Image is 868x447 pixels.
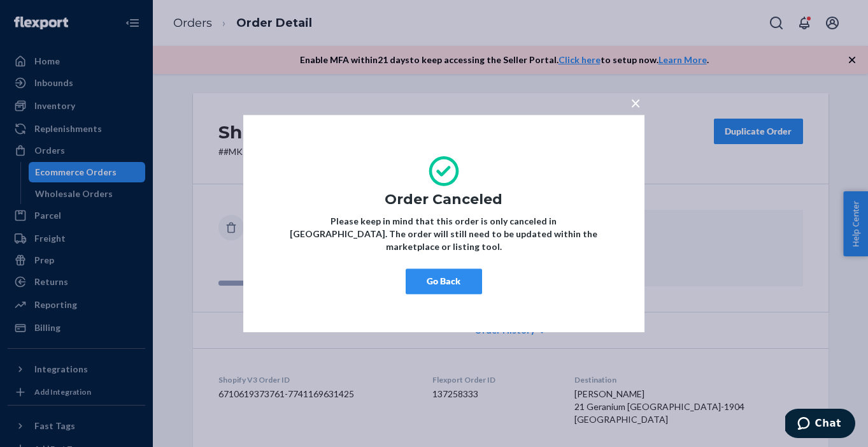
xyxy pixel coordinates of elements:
span: × [630,92,641,114]
button: Go Back [406,268,482,294]
strong: Please keep in mind that this order is only canceled in [GEOGRAPHIC_DATA]. The order will still n... [290,216,597,252]
iframe: Opens a widget where you can chat to one of our agents [785,409,855,441]
h1: Order Canceled [281,192,606,207]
